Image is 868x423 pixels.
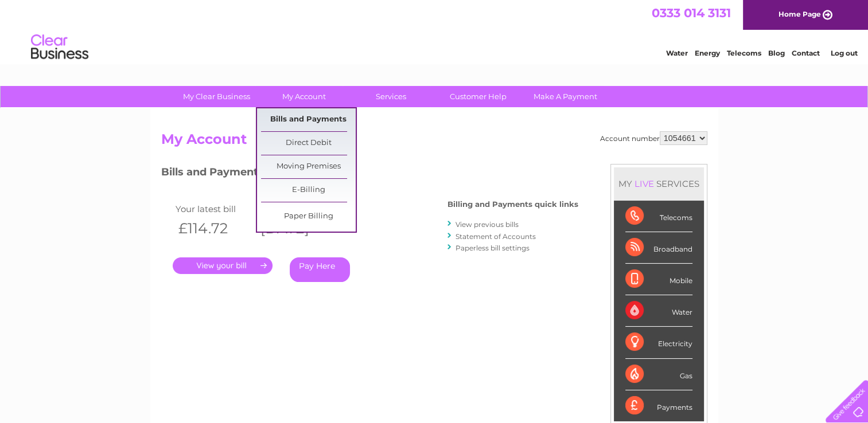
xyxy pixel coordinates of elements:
h2: My Account [161,131,707,153]
a: Contact [792,49,820,57]
div: Broadband [625,232,692,264]
a: Energy [695,49,720,57]
a: Direct Debit [261,132,356,155]
th: [DATE] [255,217,337,240]
a: Services [344,86,438,107]
div: Telecoms [625,201,692,232]
a: Pay Here [290,257,350,282]
a: Make A Payment [518,86,613,107]
div: LIVE [632,178,656,189]
a: My Account [256,86,351,107]
a: 0333 014 3131 [652,6,731,20]
div: Water [625,295,692,327]
a: Bills and Payments [261,108,356,131]
img: logo.png [30,30,89,65]
a: Paperless bill settings [456,244,530,252]
a: Customer Help [431,86,526,107]
a: Log out [830,49,857,57]
div: MY SERVICES [614,167,704,200]
div: Payments [625,390,692,421]
h4: Billing and Payments quick links [447,200,578,209]
td: Invoice date [255,201,337,217]
a: Statement of Accounts [456,232,536,241]
div: Gas [625,359,692,390]
a: Moving Premises [261,155,356,178]
div: Clear Business is a trading name of Verastar Limited (registered in [GEOGRAPHIC_DATA] No. 3667643... [164,6,706,56]
h3: Bills and Payments [161,164,578,184]
div: Account number [600,131,707,145]
td: Your latest bill [173,201,255,217]
div: Electricity [625,327,692,358]
a: My Clear Business [169,86,264,107]
a: Blog [768,49,785,57]
a: E-Billing [261,179,356,202]
th: £114.72 [173,217,255,240]
a: Paper Billing [261,205,356,228]
a: . [173,257,273,274]
a: Water [666,49,688,57]
a: Telecoms [727,49,761,57]
div: Mobile [625,264,692,295]
a: View previous bills [456,220,519,229]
